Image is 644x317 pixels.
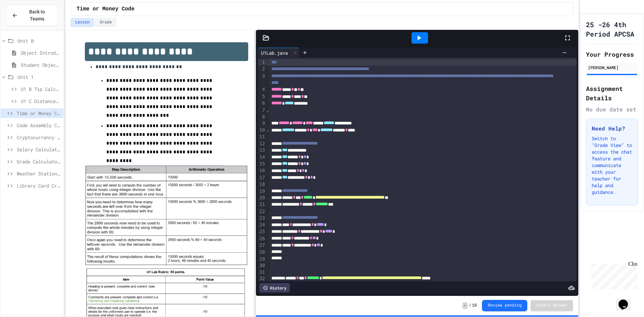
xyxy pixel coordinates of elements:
span: - [463,302,468,309]
div: 3 [258,73,266,87]
div: 11 [258,134,266,140]
div: 17 [258,174,266,181]
div: No due date set [586,105,638,113]
button: Back to Teams [6,5,58,26]
span: Fold line [266,127,269,133]
span: Library Card Creator [17,182,61,189]
iframe: chat widget [616,290,637,310]
h3: Need Help? [592,124,632,133]
div: 13 [258,147,266,154]
span: Time or Money Code [76,5,135,13]
button: Grade [95,18,116,27]
div: 26 [258,235,266,242]
div: 15 [258,161,266,167]
span: Weather Station Debugger [17,170,61,177]
span: Submit Answer [536,303,568,308]
div: 30 [258,262,266,269]
h2: Your Progress [586,50,638,59]
div: 18 [258,181,266,188]
span: Grade Calculator Pro [17,158,61,165]
button: Submit Answer [531,300,573,311]
h2: Assignment Details [586,84,638,103]
span: Time or Money Code [17,110,61,117]
span: U1 C Distance Calculator [21,98,61,105]
div: 21 [258,201,266,208]
div: 6 [258,100,266,107]
span: Code Assembly Challenge [17,122,61,129]
div: 16 [258,167,266,174]
div: 31 [258,269,266,276]
div: 5 [258,93,266,100]
span: Cryptocurrency Portfolio Debugger [17,134,61,141]
span: 10 [472,303,477,308]
button: Review pending [482,300,527,311]
iframe: chat widget [588,261,637,289]
div: 32 [258,275,266,282]
div: 28 [258,249,266,256]
div: 9 [258,120,266,127]
div: History [259,283,290,293]
button: Lesson [71,18,94,27]
div: 24 [258,222,266,228]
span: U1 B Tip Calculator [21,86,61,93]
div: 1 [258,59,266,66]
span: Back to Teams [22,8,52,22]
span: Unit 1 [17,73,61,81]
span: Object Introduction [21,49,61,56]
span: Fold line [266,107,269,113]
div: 23 [258,215,266,222]
div: 2 [258,66,266,72]
span: / [469,303,471,308]
div: 10 [258,127,266,134]
span: Salary Calculator Fixer [17,146,61,153]
div: 8 [258,114,266,120]
div: 14 [258,154,266,161]
div: [PERSON_NAME] [588,64,636,70]
div: Chat with us now!Close [3,3,46,43]
h1: 25 -26 4th Period APCSA [586,20,638,39]
div: 7 [258,107,266,114]
p: Switch to "Grade View" to access the chat feature and communicate with your teacher for help and ... [592,135,632,196]
div: U1Lab.java [258,48,300,58]
div: 25 [258,228,266,235]
div: 4 [258,86,266,93]
div: 19 [258,188,266,195]
span: Student Object Code [21,61,61,68]
div: 12 [258,141,266,147]
span: Unit 0 [17,37,61,44]
div: 29 [258,256,266,263]
div: 20 [258,195,266,201]
div: 27 [258,242,266,249]
div: U1Lab.java [258,49,291,56]
div: 22 [258,208,266,215]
